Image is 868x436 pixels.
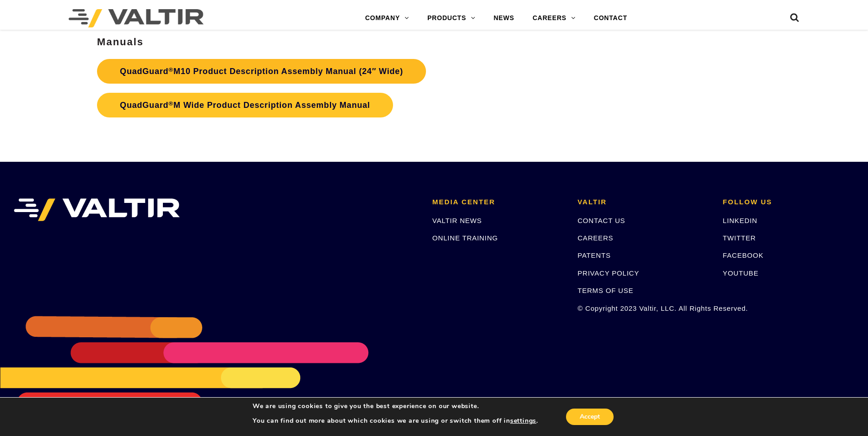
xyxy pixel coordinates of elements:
a: CAREERS [577,234,613,242]
a: PRIVACY POLICY [577,269,639,277]
a: YOUTUBE [723,269,759,277]
strong: Manuals [97,36,144,48]
img: Valtir [69,9,204,27]
a: CONTACT [585,9,636,27]
h2: FOLLOW US [723,198,854,206]
a: NEWS [485,9,523,27]
button: Accept [566,409,614,425]
a: TWITTER [723,234,756,242]
a: ONLINE TRAINING [432,234,498,242]
a: TERMS OF USE [577,287,633,294]
sup: ® [168,66,173,73]
a: VALTIR NEWS [432,217,482,224]
p: We are using cookies to give you the best experience on our website. [253,402,538,410]
a: CONTACT US [577,217,625,224]
a: LINKEDIN [723,217,758,224]
a: COMPANY [356,9,418,27]
p: You can find out more about which cookies we are using or switch them off in . [253,417,538,425]
a: PRODUCTS [418,9,485,27]
a: QuadGuard®M10 Product Description Assembly Manual (24″ Wide) [97,59,426,84]
a: QuadGuard®M Wide Product Description Assembly Manual [97,93,393,117]
a: FACEBOOK [723,251,764,259]
img: VALTIR [14,198,180,221]
sup: ® [168,100,173,107]
a: PATENTS [577,251,611,259]
h2: VALTIR [577,198,709,206]
p: © Copyright 2023 Valtir, LLC. All Rights Reserved. [577,303,709,314]
a: CAREERS [523,9,585,27]
h2: MEDIA CENTER [432,198,564,206]
button: settings [510,417,536,425]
